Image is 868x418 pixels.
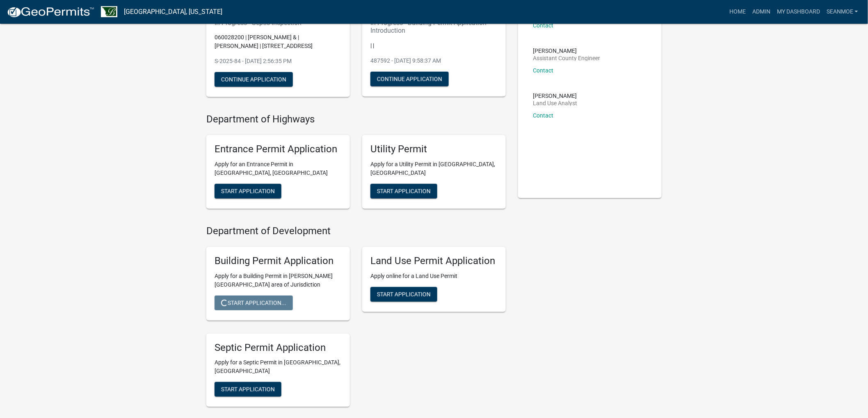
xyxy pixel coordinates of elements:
[215,382,281,397] button: Start Application
[370,56,498,65] p: 487592 - [DATE] 9:58:37 AM
[377,291,431,297] span: Start Application
[221,386,275,393] span: Start Application
[370,272,498,280] p: Apply online for a Land Use Permit
[215,358,342,375] p: Apply for a Septic Permit in [GEOGRAPHIC_DATA], [GEOGRAPHIC_DATA]
[215,342,342,354] h5: Septic Permit Application
[206,113,506,125] h4: Department of Highways
[726,4,749,20] a: Home
[370,143,498,155] h5: Utility Permit
[370,287,437,302] button: Start Application
[823,4,861,20] a: SeanMoe
[221,188,275,194] span: Start Application
[215,272,342,289] p: Apply for a Building Permit in [PERSON_NAME][GEOGRAPHIC_DATA] area of Jurisdiction
[215,72,293,87] button: Continue Application
[101,6,117,17] img: Benton County, Minnesota
[215,57,342,66] p: S-2025-84 - [DATE] 2:56:35 PM
[533,67,553,74] a: Contact
[774,4,823,20] a: My Dashboard
[215,255,342,267] h5: Building Permit Application
[533,55,600,61] p: Assistant County Engineer
[370,255,498,267] h5: Land Use Permit Application
[370,19,498,34] h6: In Progress - Building Permit Application Introduction
[533,112,553,119] a: Contact
[206,225,506,237] h4: Department of Development
[370,41,498,50] p: | |
[370,184,437,199] button: Start Application
[124,5,222,19] a: [GEOGRAPHIC_DATA], [US_STATE]
[533,22,553,29] a: Contact
[215,33,342,50] p: 060028200 | [PERSON_NAME] & | [PERSON_NAME] | [STREET_ADDRESS]
[377,188,431,194] span: Start Application
[215,184,281,199] button: Start Application
[215,160,342,177] p: Apply for an Entrance Permit in [GEOGRAPHIC_DATA], [GEOGRAPHIC_DATA]
[370,160,498,177] p: Apply for a Utility Permit in [GEOGRAPHIC_DATA], [GEOGRAPHIC_DATA]
[533,93,577,99] p: [PERSON_NAME]
[533,48,600,54] p: [PERSON_NAME]
[533,100,577,106] p: Land Use Analyst
[749,4,774,20] a: Admin
[215,143,342,155] h5: Entrance Permit Application
[221,299,286,306] span: Start Application...
[215,296,293,310] button: Start Application...
[370,72,449,86] button: Continue Application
